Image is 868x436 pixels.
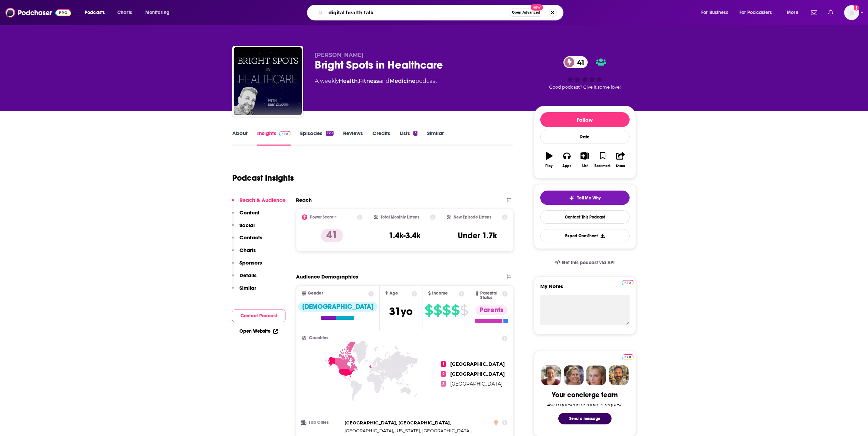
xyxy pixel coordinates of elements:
[549,85,621,90] span: Good podcast? Give it some love!
[308,291,323,296] span: Gender
[558,148,576,172] button: Apps
[441,361,446,367] span: 1
[381,215,419,220] h2: Total Monthly Listens
[389,78,415,84] a: Medicine
[441,371,446,377] span: 2
[594,148,612,172] button: Bookmark
[315,52,364,58] span: [PERSON_NAME]
[232,209,260,222] button: Content
[296,197,312,203] h2: Reach
[576,148,593,172] button: List
[582,164,588,168] div: List
[854,5,859,11] svg: Add a profile image
[562,164,571,168] div: Apps
[232,222,255,235] button: Social
[232,130,248,146] a: About
[782,7,807,18] button: open menu
[344,419,451,427] span: ,
[300,130,333,146] a: Episodes179
[239,209,260,216] p: Content
[427,130,444,146] a: Similar
[344,420,450,425] span: [GEOGRAPHIC_DATA], [GEOGRAPHIC_DATA]
[239,259,262,266] p: Sponsors
[389,305,413,318] span: 31 yo
[239,247,256,253] p: Charts
[622,279,634,285] a: Pro website
[787,8,798,17] span: More
[696,7,737,18] button: open menu
[5,6,71,19] img: Podchaser - Follow, Share and Rate Podcasts
[609,365,629,385] img: Jon Profile
[540,148,558,172] button: Play
[232,247,256,259] button: Charts
[145,8,170,17] span: Monitoring
[296,273,358,280] h2: Audience Demographics
[313,5,570,20] div: Search podcasts, credits, & more...
[239,197,285,203] p: Reach & Audience
[540,210,630,224] a: Contact This Podcast
[612,148,629,172] button: Share
[343,130,363,146] a: Reviews
[239,272,256,279] p: Details
[413,131,417,136] div: 3
[540,191,630,205] button: tell me why sparkleTell Me Why
[232,173,294,183] h1: Podcast Insights
[558,413,612,424] button: Send a message
[344,427,394,435] span: ,
[359,78,379,84] a: Fitness
[563,56,588,68] a: 41
[540,112,630,127] button: Follow
[844,5,859,20] button: Show profile menu
[480,291,501,300] span: Parental Status
[450,381,502,387] span: [GEOGRAPHIC_DATA]
[562,260,615,266] span: Get this podcast via API
[344,428,393,433] span: [GEOGRAPHIC_DATA]
[475,305,507,315] div: Parents
[239,234,262,241] p: Contacts
[85,8,105,17] span: Podcasts
[450,371,505,377] span: [GEOGRAPHIC_DATA]
[232,310,285,322] button: Contact Podcast
[701,8,728,17] span: For Business
[442,305,451,316] span: $
[552,391,618,399] div: Your concierge team
[400,130,417,146] a: Lists3
[735,7,782,18] button: open menu
[80,7,114,18] button: open menu
[239,328,278,334] a: Open Website
[232,272,256,285] button: Details
[547,402,623,407] div: Ask a question or make a request.
[512,11,540,14] span: Open Advanced
[844,5,859,20] img: User Profile
[844,5,859,20] span: Logged in as HBurn
[594,164,610,168] div: Bookmark
[326,131,333,136] div: 179
[321,229,343,242] p: 41
[432,291,448,296] span: Income
[232,197,285,209] button: Reach & Audience
[549,254,620,271] a: Get this podcast via API
[825,7,836,18] a: Show notifications dropdown
[564,365,584,385] img: Barbara Profile
[454,215,491,220] h2: New Episode Listens
[358,78,359,84] span: ,
[808,7,820,18] a: Show notifications dropdown
[622,353,634,360] a: Pro website
[616,164,625,168] div: Share
[458,230,497,241] h3: Under 1.7k
[279,131,291,136] img: Podchaser Pro
[372,130,390,146] a: Credits
[141,7,178,18] button: open menu
[531,4,543,11] span: New
[622,354,634,360] img: Podchaser Pro
[433,305,442,316] span: $
[395,428,471,433] span: [US_STATE], [GEOGRAPHIC_DATA]
[234,47,302,115] a: Bright Spots in Healthcare
[570,56,588,68] span: 41
[257,130,291,146] a: InsightsPodchaser Pro
[545,164,553,168] div: Play
[326,7,509,18] input: Search podcasts, credits, & more...
[309,336,328,340] span: Countries
[534,52,636,94] div: 41Good podcast? Give it some love!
